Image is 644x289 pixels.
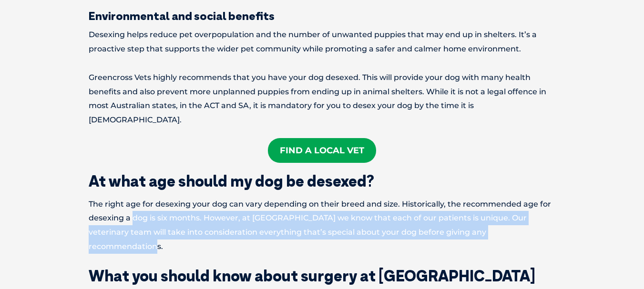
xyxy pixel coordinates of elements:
[89,28,556,56] p: Desexing helps reduce pet overpopulation and the number of unwanted puppies that may end up in sh...
[89,70,556,127] p: Greencross Vets highly recommends that you have your dog desexed. This will provide your dog with...
[89,268,556,283] h2: What you should know about surgery at [GEOGRAPHIC_DATA]
[268,138,376,163] a: Find A Local Vet
[89,197,556,254] p: The right age for desexing your dog can vary depending on their breed and size. Historically, the...
[89,173,556,189] h2: At what age should my dog be desexed?
[89,10,556,21] h3: Environmental and social benefits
